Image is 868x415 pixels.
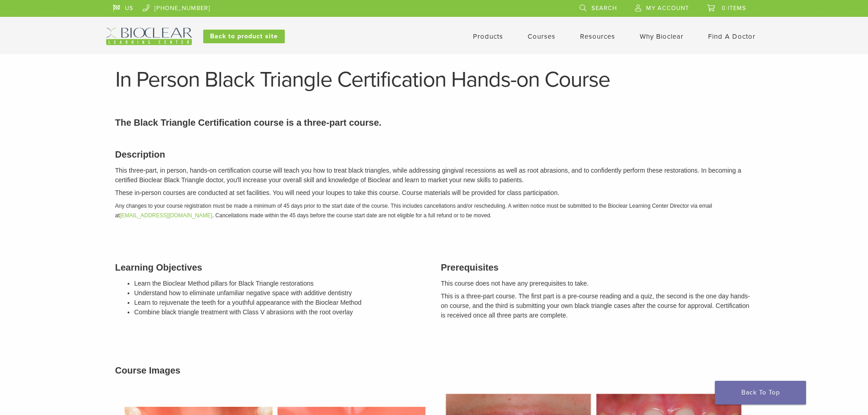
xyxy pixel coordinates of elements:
[115,116,753,129] p: The Black Triangle Certification course is a three-part course.
[528,32,555,41] a: Courses
[591,5,617,12] span: Search
[441,292,753,320] p: This is a three-part course. The first part is a pre-course reading and a quiz, the second is the...
[115,188,753,198] p: These in-person courses are conducted at set facilities. You will need your loupes to take this c...
[646,5,689,12] span: My Account
[203,30,285,43] a: Back to product site
[115,166,753,185] p: This three-part, in person, hands-on certification course will teach you how to treat black trian...
[115,203,712,219] em: Any changes to your course registration must be made a minimum of 45 days prior to the start date...
[441,279,753,288] p: This course does not have any prerequisites to take.
[640,32,683,41] a: Why Bioclear
[441,261,753,274] h3: Prerequisites
[715,381,806,405] a: Back To Top
[722,5,746,12] span: 0 items
[120,212,212,219] a: [EMAIL_ADDRESS][DOMAIN_NAME]
[134,298,427,307] li: Learn to rejuvenate the teeth for a youthful appearance with the Bioclear Method
[115,69,753,91] h1: In Person Black Triangle Certification Hands-on Course
[473,32,503,41] a: Products
[134,288,427,298] li: Understand how to eliminate unfamiliar negative space with additive dentistry
[115,261,427,274] h3: Learning Objectives
[134,279,427,288] li: Learn the Bioclear Method pillars for Black Triangle restorations
[115,364,753,377] h3: Course Images
[580,32,615,41] a: Resources
[134,307,427,317] li: Combine black triangle treatment with Class V abrasions with the root overlay
[115,148,753,161] h3: Description
[708,32,755,41] a: Find A Doctor
[106,28,192,45] img: Bioclear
